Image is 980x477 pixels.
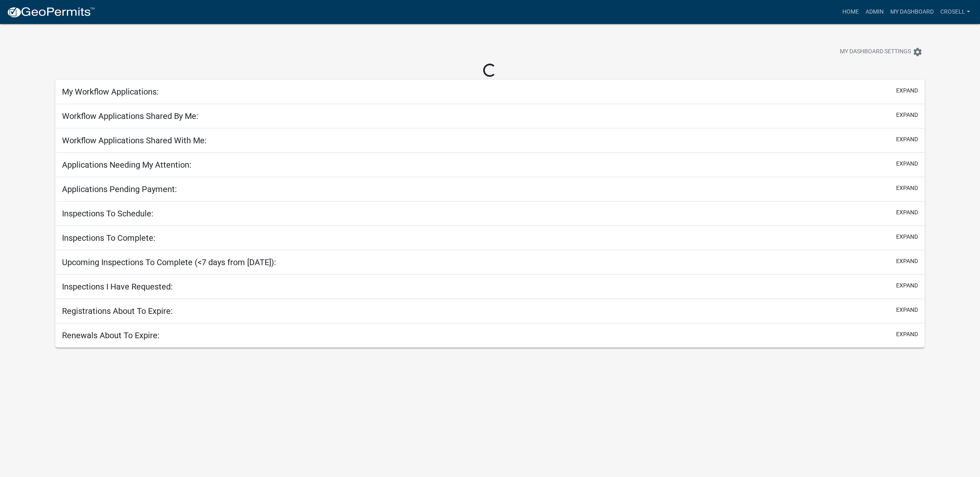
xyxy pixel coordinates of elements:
[896,257,918,266] button: expand
[62,306,173,316] h5: Registrations About To Expire:
[62,184,177,194] h5: Applications Pending Payment:
[896,135,918,144] button: expand
[62,233,155,243] h5: Inspections To Complete:
[913,47,923,57] i: settings
[62,135,207,145] h5: Workflow Applications Shared With Me:
[62,87,159,97] h5: My Workflow Applications:
[833,44,929,60] button: My Dashboard Settingssettings
[896,281,918,290] button: expand
[896,86,918,95] button: expand
[896,233,918,241] button: expand
[896,330,918,339] button: expand
[862,4,887,20] a: Admin
[62,209,153,218] h5: Inspections To Schedule:
[887,4,937,20] a: My Dashboard
[840,47,911,57] span: My Dashboard Settings
[62,282,173,292] h5: Inspections I Have Requested:
[896,208,918,217] button: expand
[62,257,276,267] h5: Upcoming Inspections To Complete (<7 days from [DATE]):
[896,306,918,314] button: expand
[937,4,973,20] a: crosell
[62,330,160,340] h5: Renewals About To Expire:
[896,184,918,192] button: expand
[62,160,191,170] h5: Applications Needing My Attention:
[62,111,198,121] h5: Workflow Applications Shared By Me:
[839,4,862,20] a: Home
[896,111,918,119] button: expand
[896,159,918,168] button: expand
